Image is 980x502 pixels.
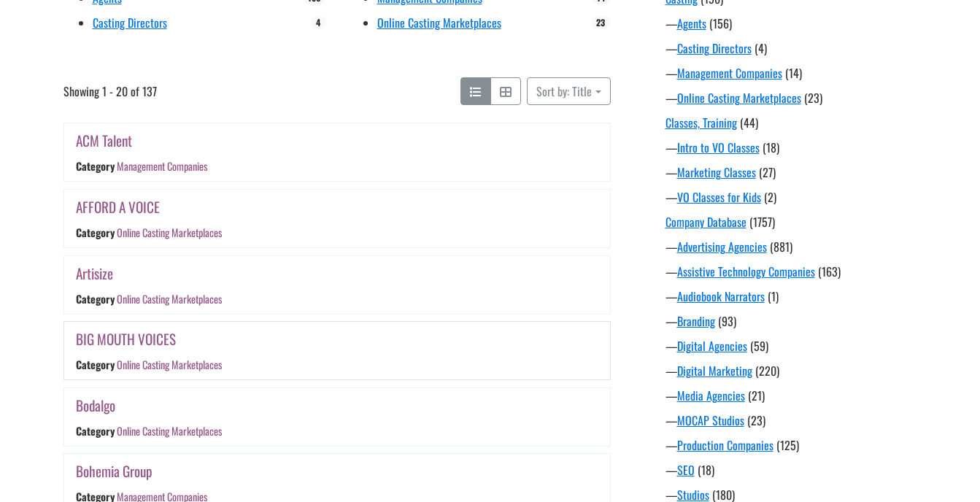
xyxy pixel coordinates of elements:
span: (21) [748,387,765,404]
div: — [665,139,928,156]
button: Sort by: Title [527,77,610,105]
div: Category [76,357,115,372]
div: Category [76,225,115,240]
div: — [665,337,928,355]
a: Online Casting Marketplaces [377,14,501,31]
span: (18) [698,461,714,479]
a: Company Database [665,213,746,231]
span: (2) [764,188,776,206]
span: (59) [750,337,768,355]
span: (1) [768,287,779,305]
div: — [665,64,928,82]
span: (125) [776,436,799,454]
span: (44) [740,114,758,131]
a: Digital Marketing [677,362,752,379]
div: — [665,15,928,32]
a: Production Companies [677,436,773,454]
a: Online Casting Marketplaces [677,89,801,107]
a: Artisize [76,263,113,284]
div: — [665,163,928,181]
a: Bodalgo [76,395,115,416]
div: Category [76,423,115,439]
div: — [665,263,928,280]
div: — [665,412,928,429]
a: BIG MOUTH VOICES [76,328,176,350]
span: (23) [747,412,765,429]
a: Audiobook Narrators [677,287,765,305]
a: Classes, Training [665,114,737,131]
div: — [665,89,928,107]
a: Management Companies [116,159,207,174]
span: (1757) [749,213,775,231]
a: Casting Directors [677,39,752,57]
a: Casting Directors [93,14,167,31]
span: (14) [785,64,802,82]
span: (27) [759,163,776,181]
a: Advertising Agencies [677,238,767,255]
div: — [665,312,928,330]
a: Bohemia Group [76,460,153,482]
a: SEO [677,461,695,479]
a: Online Casting Marketplaces [116,291,221,306]
div: — [665,436,928,454]
div: Category [76,159,115,174]
a: Agents [677,15,706,32]
span: (220) [755,362,779,379]
div: Category [76,291,115,306]
div: — [665,387,928,404]
div: — [665,362,928,379]
div: — [665,287,928,305]
div: — [665,238,928,255]
span: (23) [804,89,822,107]
a: Assistive Technology Companies [677,263,815,280]
span: (163) [818,263,841,280]
a: Intro to VO Classes [677,139,760,156]
a: MOCAP Studios [677,412,744,429]
span: (4) [755,39,767,57]
a: Branding [677,312,715,330]
span: (18) [763,139,779,156]
a: Digital Agencies [677,337,747,355]
span: (156) [709,15,732,32]
a: AFFORD A VOICE [76,196,160,217]
div: — [665,39,928,57]
a: Management Companies [677,64,782,82]
div: — [665,461,928,479]
a: Online Casting Marketplaces [116,423,221,439]
a: Marketing Classes [677,163,756,181]
a: ACM Talent [76,130,132,151]
a: Online Casting Marketplaces [116,357,221,372]
a: Media Agencies [677,387,745,404]
div: — [665,188,928,206]
span: (881) [770,238,792,255]
span: Showing 1 - 20 of 137 [63,77,157,105]
a: VO Classes for Kids [677,188,761,206]
a: Online Casting Marketplaces [116,225,221,240]
span: (93) [718,312,736,330]
span: 4 [311,16,325,29]
span: 23 [591,16,610,29]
